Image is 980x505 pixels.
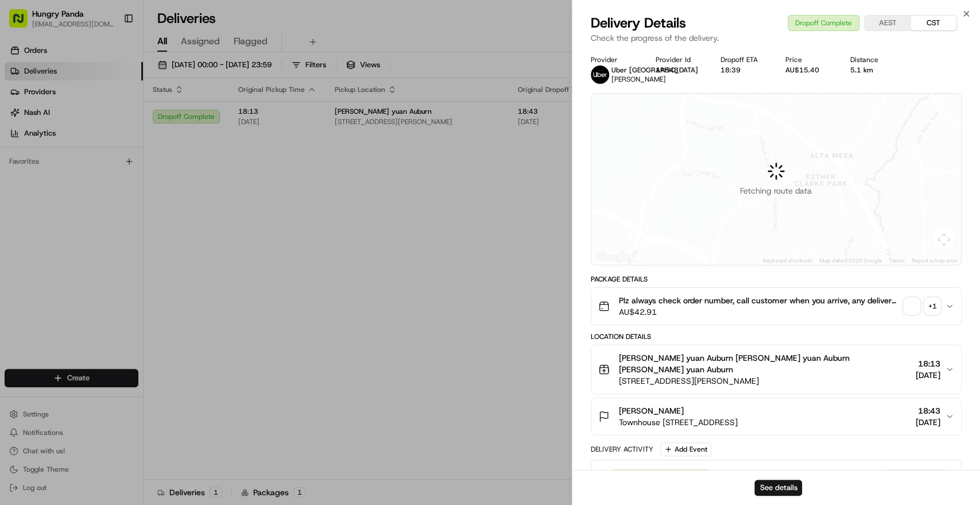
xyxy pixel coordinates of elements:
button: Start new chat [195,113,209,127]
span: • [95,178,99,187]
span: [PERSON_NAME] [619,405,684,417]
div: Past conversations [11,149,77,159]
a: 📗Knowledge Base [7,252,92,273]
img: 1753817452368-0c19585d-7be3-40d9-9a41-2dc781b3d1eb [24,110,45,130]
div: Location Details [591,332,962,341]
span: Delivery Details [591,14,686,32]
img: Bea Lacdao [11,167,30,186]
div: Price [785,55,832,64]
button: +1 [904,298,940,314]
div: Provider [591,55,637,64]
div: Distance [850,55,897,64]
button: See all [178,147,209,161]
span: Townhouse [STREET_ADDRESS] [619,417,738,428]
button: [PERSON_NAME] yuan Auburn [PERSON_NAME] yuan Auburn [PERSON_NAME] yuan Auburn[STREET_ADDRESS][PER... [591,345,961,394]
div: AU$15.40 [785,65,832,75]
img: 1736555255976-a54dd68f-1ca7-489b-9aae-adbdc363a1c4 [11,110,32,130]
button: See details [754,480,802,496]
button: Add Event [660,442,711,456]
div: + 1 [924,298,940,314]
span: Uber [GEOGRAPHIC_DATA] [611,65,698,75]
div: Dropoff ETA [721,55,767,64]
span: 18:43 [916,405,940,417]
a: Powered byPylon [81,284,139,294]
span: API Documentation [109,257,184,268]
div: 📗 [11,258,21,267]
span: • [38,209,42,218]
span: Plz always check order number, call customer when you arrive, any delivery issues, Contact WhatsA... [619,295,899,306]
span: 18:13 [916,358,940,369]
button: AEST [865,16,911,30]
img: Nash [11,11,34,34]
div: 💻 [97,258,106,267]
span: Knowledge Base [23,257,88,268]
div: 5.1 km [850,65,897,75]
img: uber-new-logo.jpeg [591,65,609,84]
button: 1A548 [656,65,679,75]
span: [PERSON_NAME] [36,178,93,187]
button: Plz always check order number, call customer when you arrive, any delivery issues, Contact WhatsA... [591,288,961,325]
span: AU$42.91 [619,306,899,318]
button: CST [911,16,956,30]
a: 💻API Documentation [92,252,189,273]
span: [STREET_ADDRESS][PERSON_NAME] [619,375,911,387]
div: Provider Id [656,55,702,64]
div: Start new chat [52,110,188,121]
span: Pylon [114,285,139,294]
p: Check the progress of the delivery. [591,32,962,44]
span: [DATE] [916,369,940,381]
p: Welcome 👋 [11,46,209,64]
div: Delivery Activity [591,445,653,454]
span: [PERSON_NAME] yuan Auburn [PERSON_NAME] yuan Auburn [PERSON_NAME] yuan Auburn [619,352,911,375]
img: 1736555255976-a54dd68f-1ca7-489b-9aae-adbdc363a1c4 [23,179,32,188]
div: Package Details [591,275,962,284]
input: Clear [30,74,189,86]
span: [DATE] [916,417,940,428]
span: [PERSON_NAME] [611,75,666,84]
span: 8月19日 [102,178,129,187]
div: 18:39 [721,65,767,75]
button: [PERSON_NAME]Townhouse [STREET_ADDRESS]18:43[DATE] [591,398,961,435]
span: 8月15日 [44,209,71,218]
div: We're available if you need us! [52,121,158,130]
span: Fetching route data [740,185,812,196]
